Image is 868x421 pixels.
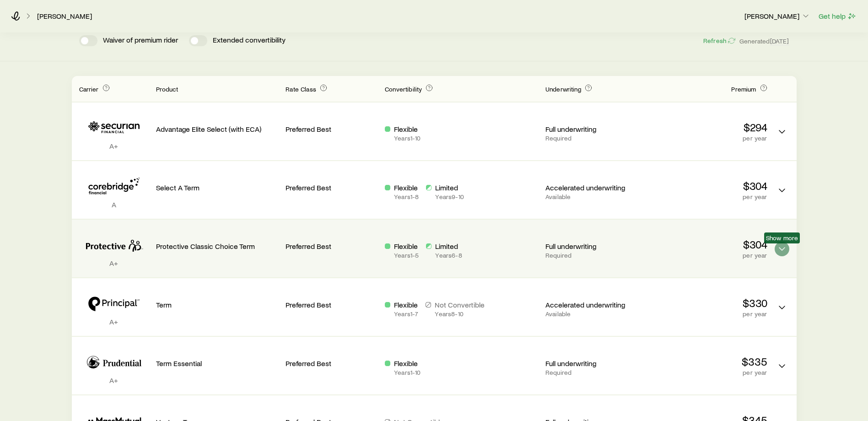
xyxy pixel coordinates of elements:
[645,193,767,200] p: per year
[818,11,857,22] button: Get help
[645,179,767,192] p: $304
[156,85,178,93] span: Product
[79,85,99,93] span: Carrier
[545,242,637,251] p: Full underwriting
[645,355,767,368] p: $335
[545,300,637,309] p: Accelerated underwriting
[645,135,767,142] p: per year
[435,193,464,200] p: Years 9 - 10
[286,359,377,368] p: Preferred Best
[394,300,418,309] p: Flexible
[435,183,464,192] p: Limited
[156,359,279,368] p: Term Essential
[156,242,279,251] p: Protective Classic Choice Term
[394,135,421,142] p: Years 1 - 10
[156,300,279,309] p: Term
[435,252,462,259] p: Years 6 - 8
[645,369,767,376] p: per year
[394,359,421,368] p: Flexible
[103,35,178,46] p: Waiver of premium rider
[79,141,149,151] p: A+
[394,183,419,192] p: Flexible
[435,242,462,251] p: Limited
[545,252,637,259] p: Required
[156,124,279,134] p: Advantage Elite Select (with ECA)
[156,183,279,192] p: Select A Term
[703,37,736,45] button: Refresh
[545,135,637,142] p: Required
[79,317,149,326] p: A+
[394,252,419,259] p: Years 1 - 5
[286,183,377,192] p: Preferred Best
[744,11,810,21] p: [PERSON_NAME]
[79,200,149,209] p: A
[79,376,149,385] p: A+
[545,85,581,93] span: Underwriting
[744,11,811,22] button: [PERSON_NAME]
[739,37,789,45] span: Generated
[286,300,377,309] p: Preferred Best
[79,259,149,268] p: A+
[394,193,419,200] p: Years 1 - 8
[545,124,637,134] p: Full underwriting
[37,12,92,21] a: [PERSON_NAME]
[286,124,377,134] p: Preferred Best
[394,124,421,134] p: Flexible
[286,85,316,93] span: Rate Class
[731,85,756,93] span: Premium
[545,183,637,192] p: Accelerated underwriting
[394,242,419,251] p: Flexible
[545,310,637,318] p: Available
[645,310,767,318] p: per year
[545,193,637,200] p: Available
[645,121,767,134] p: $294
[213,35,286,46] p: Extended convertibility
[286,242,377,251] p: Preferred Best
[545,359,637,368] p: Full underwriting
[435,300,485,309] p: Not Convertible
[385,85,422,93] span: Convertibility
[645,297,767,309] p: $330
[645,252,767,259] p: per year
[394,310,418,318] p: Years 1 - 7
[766,234,798,242] span: Show more
[394,369,421,376] p: Years 1 - 10
[545,369,637,376] p: Required
[435,310,485,318] p: Years 8 - 10
[770,37,789,45] span: [DATE]
[645,238,767,251] p: $304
